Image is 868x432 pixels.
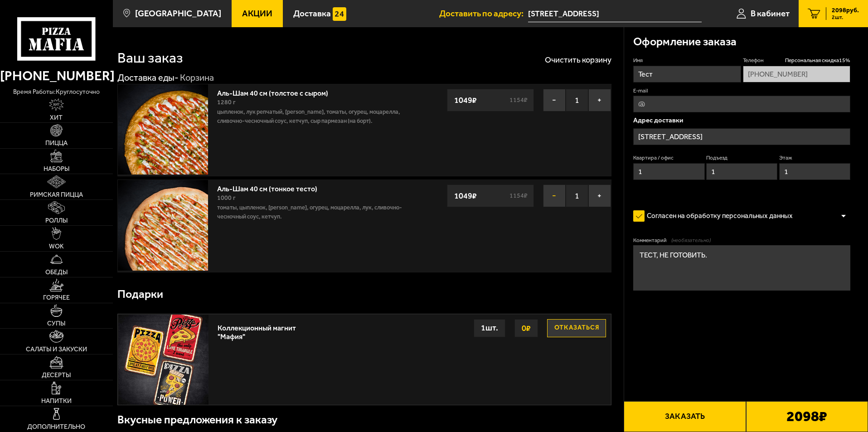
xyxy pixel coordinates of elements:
[118,314,611,405] a: Коллекционный магнит "Мафия"Отказаться0₽1шт.
[543,89,566,112] button: −
[743,66,850,83] input: +7 (
[474,319,505,337] div: 1 шт.
[42,372,71,379] span: Десерты
[633,207,802,225] label: Согласен на обработку персональных данных
[217,182,326,193] a: Аль-Шам 40 см (тонкое тесто)
[242,9,272,18] span: Акции
[633,237,850,244] label: Комментарий
[624,401,746,432] button: Заказать
[217,107,418,126] p: цыпленок, лук репчатый, [PERSON_NAME], томаты, огурец, моцарелла, сливочно-чесночный соус, кетчуп...
[43,295,70,301] span: Горячее
[439,9,528,18] span: Доставить по адресу:
[832,15,859,20] span: 2 шт.
[528,5,702,22] span: Белградская улица, 6к2
[671,237,711,244] span: (необязательно)
[566,184,588,207] span: 1
[30,192,83,198] span: Римская пицца
[45,269,68,276] span: Обеды
[633,36,737,48] h3: Оформление заказа
[547,319,606,337] button: Отказаться
[217,203,418,221] p: томаты, цыпленок, [PERSON_NAME], огурец, моцарелла, лук, сливочно-чесночный соус, кетчуп.
[743,57,850,64] label: Телефон
[832,7,859,14] span: 2098 руб.
[588,184,611,207] button: +
[180,72,214,84] div: Корзина
[751,9,790,18] span: В кабинет
[27,424,85,430] span: Дополнительно
[135,9,221,18] span: [GEOGRAPHIC_DATA]
[566,89,588,112] span: 1
[333,7,346,21] img: 15daf4d41897b9f0e9f617042186c801.svg
[45,218,68,224] span: Роллы
[293,9,331,18] span: Доставка
[786,409,827,424] b: 2098 ₽
[49,243,64,250] span: WOK
[218,319,302,341] div: Коллекционный магнит "Мафия"
[452,92,479,109] strong: 1049 ₽
[50,115,63,121] span: Хит
[785,57,850,64] span: Персональная скидка 15 %
[117,414,277,426] h3: Вкусные предложения к заказу
[45,140,68,146] span: Пицца
[633,117,850,124] p: Адрес доставки
[779,154,850,162] label: Этаж
[508,193,529,199] s: 1154 ₽
[26,346,87,353] span: Салаты и закуски
[633,96,850,112] input: @
[519,320,533,337] strong: 0 ₽
[217,194,236,202] span: 1000 г
[44,166,69,172] span: Наборы
[217,98,236,106] span: 1280 г
[633,66,741,83] input: Имя
[588,89,611,112] button: +
[117,289,163,300] h3: Подарки
[217,86,337,97] a: Аль-Шам 40 см (толстое с сыром)
[633,87,850,95] label: E-mail
[47,320,65,327] span: Супы
[633,57,741,64] label: Имя
[543,184,566,207] button: −
[633,154,704,162] label: Квартира / офис
[41,398,72,404] span: Напитки
[528,5,702,22] input: Ваш адрес доставки
[706,154,777,162] label: Подъезд
[117,72,179,83] a: Доставка еды-
[452,187,479,204] strong: 1049 ₽
[508,97,529,103] s: 1154 ₽
[117,51,183,65] h1: Ваш заказ
[545,56,611,64] button: Очистить корзину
